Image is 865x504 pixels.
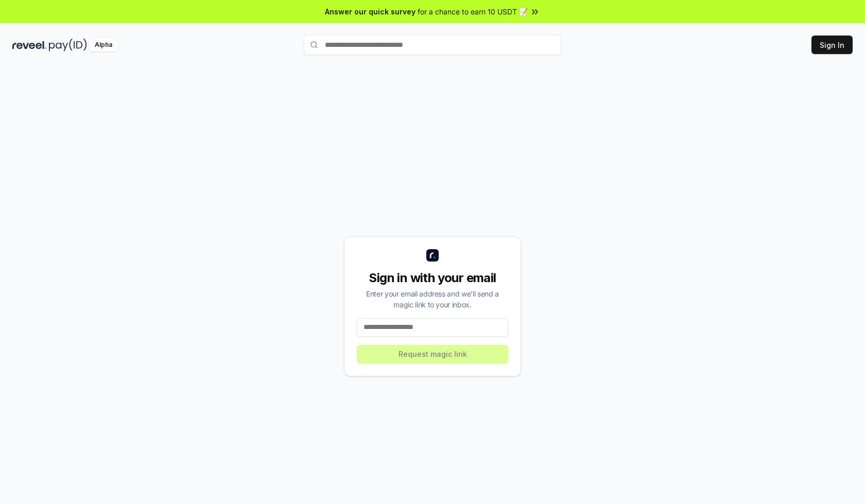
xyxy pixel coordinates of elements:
[357,270,508,286] div: Sign in with your email
[325,6,416,17] span: Answer our quick survey
[49,39,87,51] img: pay_id
[12,39,47,51] img: reveel_dark
[89,39,118,51] div: Alpha
[811,36,853,54] button: Sign In
[426,249,439,262] img: logo_small
[418,6,528,17] span: for a chance to earn 10 USDT 📝
[357,288,508,310] div: Enter your email address and we’ll send a magic link to your inbox.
